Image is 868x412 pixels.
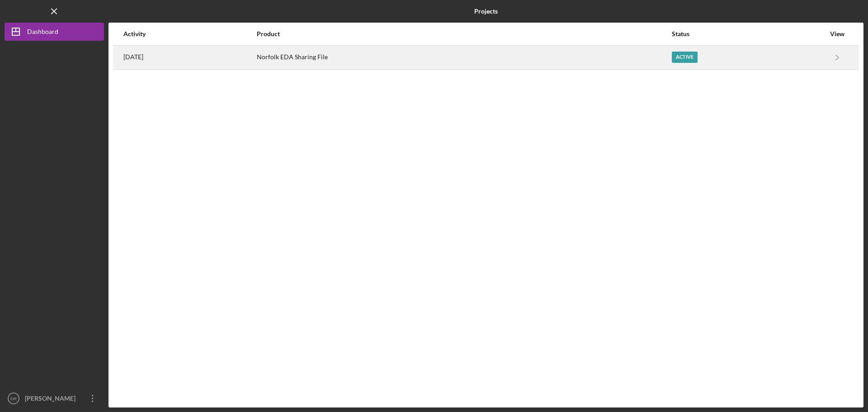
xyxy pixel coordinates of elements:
button: Dashboard [5,23,104,41]
time: 2025-06-12 16:56 [123,53,143,61]
div: View [826,30,849,38]
button: DR[PERSON_NAME] [5,389,104,407]
div: Dashboard [27,23,58,43]
div: Activity [123,30,256,38]
b: Projects [474,8,498,15]
div: Active [672,52,698,63]
div: Norfolk EDA Sharing File [257,46,671,69]
text: DR [10,396,17,401]
div: Product [257,30,671,38]
div: Status [672,30,825,38]
div: [PERSON_NAME] [23,389,81,410]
